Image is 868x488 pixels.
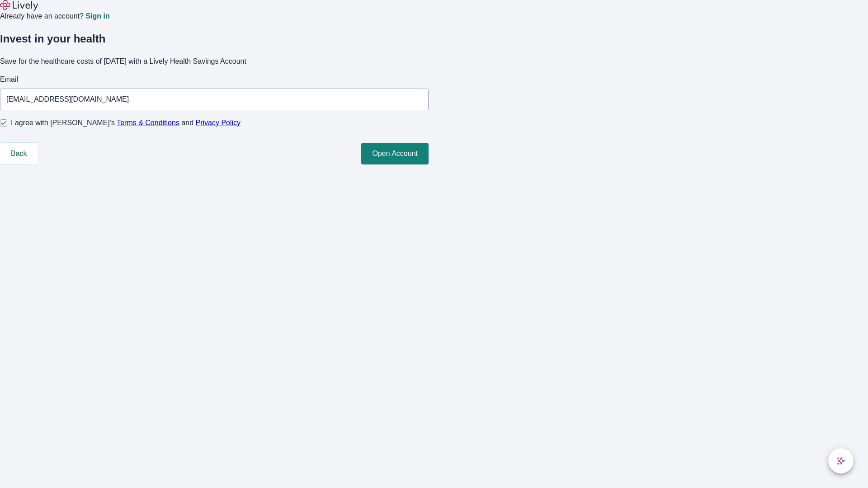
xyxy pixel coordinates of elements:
a: Terms & Conditions [117,119,179,127]
a: Privacy Policy [196,119,241,127]
button: chat [828,448,854,474]
span: I agree with [PERSON_NAME]’s and [11,117,241,128]
svg: Lively AI Assistant [836,456,845,465]
button: Open Account [361,143,429,164]
a: Sign in [85,13,109,20]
